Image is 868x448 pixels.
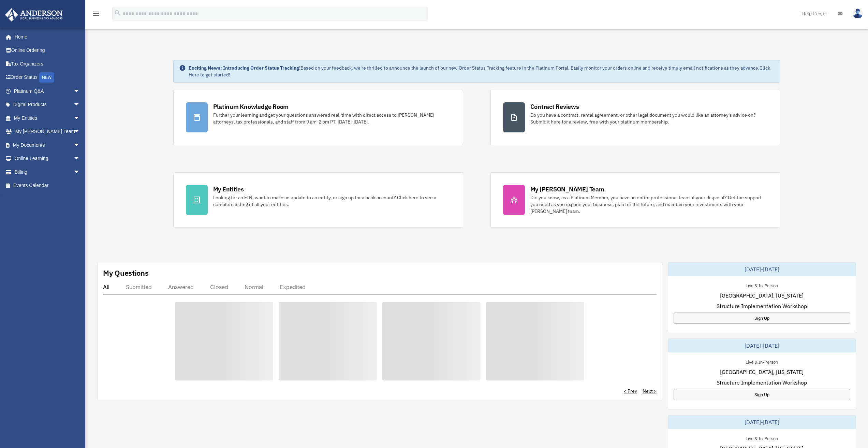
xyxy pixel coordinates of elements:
[717,302,807,310] span: Structure Implementation Workshop
[5,125,90,139] a: My [PERSON_NAME] Teamarrow_drop_down
[530,185,604,193] div: My [PERSON_NAME] Team
[643,388,657,394] a: Next >
[39,72,54,83] div: NEW
[213,194,451,208] div: Looking for an EIN, want to make an update to an entity, or sign up for a bank account? Click her...
[740,281,783,289] div: Live & In-Person
[5,71,90,85] a: Order StatusNEW
[5,111,90,125] a: My Entitiesarrow_drop_down
[5,84,90,98] a: Platinum Q&Aarrow_drop_down
[73,125,87,139] span: arrow_drop_down
[73,165,87,179] span: arrow_drop_down
[3,8,65,21] img: Anderson Advisors Platinum Portal
[720,291,804,300] span: [GEOGRAPHIC_DATA], [US_STATE]
[73,152,87,166] span: arrow_drop_down
[114,9,121,17] i: search
[213,102,289,111] div: Platinum Knowledge Room
[73,98,87,112] span: arrow_drop_down
[490,90,780,145] a: Contract Reviews Do you have a contract, rental agreement, or other legal document you would like...
[668,262,856,276] div: [DATE]-[DATE]
[674,389,850,400] a: Sign Up
[103,284,109,290] div: All
[210,284,228,290] div: Closed
[490,172,780,228] a: My [PERSON_NAME] Team Did you know, as a Platinum Member, you have an entire professional team at...
[668,415,856,429] div: [DATE]-[DATE]
[189,65,770,78] a: Click Here to get started!
[5,179,90,192] a: Events Calendar
[189,64,775,78] div: Based on your feedback, we're thrilled to announce the launch of our new Order Status Tracking fe...
[740,434,783,442] div: Live & In-Person
[530,194,768,215] div: Did you know, as a Platinum Member, you have an entire professional team at your disposal? Get th...
[674,313,850,324] a: Sign Up
[213,185,244,193] div: My Entities
[5,138,90,152] a: My Documentsarrow_drop_down
[740,358,783,365] div: Live & In-Person
[73,138,87,152] span: arrow_drop_down
[5,152,90,165] a: Online Learningarrow_drop_down
[73,111,87,125] span: arrow_drop_down
[92,10,100,18] i: menu
[668,339,856,352] div: [DATE]-[DATE]
[92,12,100,18] a: menu
[126,284,152,290] div: Submitted
[103,268,149,278] div: My Questions
[5,165,90,179] a: Billingarrow_drop_down
[189,65,300,71] strong: Exciting News: Introducing Order Status Tracking!
[5,57,90,71] a: Tax Organizers
[5,30,87,44] a: Home
[280,284,306,290] div: Expedited
[73,84,87,98] span: arrow_drop_down
[173,90,463,145] a: Platinum Knowledge Room Further your learning and get your questions answered real-time with dire...
[624,388,637,394] a: < Prev
[717,378,807,387] span: Structure Implementation Workshop
[168,284,194,290] div: Answered
[213,112,451,125] div: Further your learning and get your questions answered real-time with direct access to [PERSON_NAM...
[720,368,804,376] span: [GEOGRAPHIC_DATA], [US_STATE]
[5,44,90,57] a: Online Ordering
[173,172,463,228] a: My Entities Looking for an EIN, want to make an update to an entity, or sign up for a bank accoun...
[530,102,579,111] div: Contract Reviews
[5,98,90,112] a: Digital Productsarrow_drop_down
[530,112,768,125] div: Do you have a contract, rental agreement, or other legal document you would like an attorney's ad...
[245,284,263,290] div: Normal
[853,9,863,18] img: User Pic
